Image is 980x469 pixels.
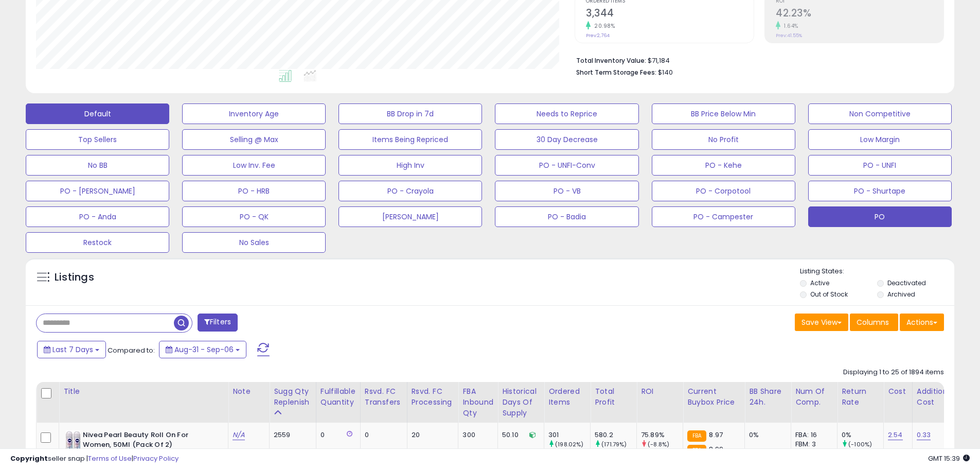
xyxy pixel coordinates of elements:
label: Out of Stock [810,290,848,299]
div: FBA inbound Qty [462,386,493,419]
p: Listing States: [800,267,954,276]
div: 300 [462,430,490,440]
span: Aug-31 - Sep-06 [174,344,234,355]
button: PO [808,206,952,227]
button: PO - Corpotool [652,181,795,201]
div: 75.89% [641,430,683,440]
small: 20.98% [591,22,615,30]
a: Privacy Policy [133,454,179,463]
button: PO - HRB [182,181,326,201]
button: PO - UNFI-Conv [495,155,638,176]
div: Note [233,386,265,397]
button: PO - Shurtape [808,181,952,201]
button: Items Being Repriced [338,129,482,150]
a: N/A [233,430,245,440]
div: Displaying 1 to 25 of 1894 items [843,368,944,377]
div: 50.10 [502,430,536,440]
button: Actions [900,314,944,331]
label: Archived [887,290,915,299]
button: Restock [26,232,169,253]
button: PO - QK [182,206,326,227]
div: Rsvd. FC Processing [412,386,454,408]
button: Filters [198,314,238,332]
button: BB Price Below Min [652,103,795,124]
div: 0 [365,430,399,440]
button: PO - Crayola [338,181,482,201]
button: BB Drop in 7d [338,103,482,124]
button: 30 Day Decrease [495,129,638,150]
div: Num of Comp. [795,386,833,408]
div: Total Profit [595,386,632,408]
button: No Profit [652,129,795,150]
div: Rsvd. FC Transfers [365,386,403,408]
button: PO - Campester [652,206,795,227]
a: Terms of Use [88,454,132,463]
button: Low Inv. Fee [182,155,326,176]
button: PO - [PERSON_NAME] [26,181,169,201]
label: Active [810,279,829,287]
small: 1.64% [780,22,798,30]
button: Non Competitive [808,103,952,124]
div: FBA: 16 [795,430,829,440]
small: FBA [687,430,706,442]
div: 0 [320,430,352,440]
button: PO - Badia [495,206,638,227]
small: Prev: 41.55% [776,32,802,39]
button: PO - VB [495,181,638,201]
span: Last 7 Days [52,344,93,355]
button: Save View [795,314,848,331]
span: 8.97 [709,430,723,440]
div: BB Share 24h. [749,386,787,408]
button: Selling @ Max [182,129,326,150]
span: $140 [658,67,673,77]
span: 2025-09-14 15:39 GMT [928,454,970,463]
h5: Listings [55,270,94,285]
button: No BB [26,155,169,176]
button: Needs to Reprice [495,103,638,124]
b: Nivea Pearl Beauty Roll On For Women, 50Ml (Pack Of 2) [83,430,208,452]
span: Compared to: [108,345,155,355]
span: Columns [857,317,889,327]
h2: 42.23% [776,7,943,21]
div: 301 [548,430,590,440]
div: Cost [888,386,908,397]
button: Low Margin [808,129,952,150]
th: Please note that this number is a calculation based on your required days of coverage and your ve... [270,382,316,423]
div: Ordered Items [548,386,586,408]
div: 0% [842,430,883,440]
b: Total Inventory Value: [576,56,646,65]
button: Default [26,103,169,124]
button: Last 7 Days [37,341,106,358]
div: seller snap | | [10,454,179,464]
li: $71,184 [576,54,936,66]
div: 0% [749,430,783,440]
strong: Copyright [10,454,48,463]
button: Inventory Age [182,103,326,124]
b: Short Term Storage Fees: [576,68,656,77]
label: Deactivated [887,279,926,287]
div: 580.2 [595,430,636,440]
div: Sugg Qty Replenish [274,386,312,408]
div: Historical Days Of Supply [502,386,540,419]
button: Top Sellers [26,129,169,150]
div: ROI [641,386,679,397]
div: Return Rate [842,386,879,408]
div: 20 [412,430,451,440]
small: Prev: 2,764 [586,32,610,39]
button: PO - UNFI [808,155,952,176]
img: 41WpMwhlUKL._SL40_.jpg [66,430,80,451]
button: Aug-31 - Sep-06 [159,341,246,358]
div: Fulfillable Quantity [320,386,356,408]
button: Columns [850,314,898,331]
button: PO - Anda [26,206,169,227]
button: PO - Kehe [652,155,795,176]
button: No Sales [182,232,326,253]
a: 0.33 [917,430,931,440]
div: Additional Cost [917,386,954,408]
div: 2559 [274,430,308,440]
div: Current Buybox Price [687,386,740,408]
div: Title [63,386,224,397]
button: [PERSON_NAME] [338,206,482,227]
h2: 3,344 [586,7,754,21]
a: 2.54 [888,430,903,440]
